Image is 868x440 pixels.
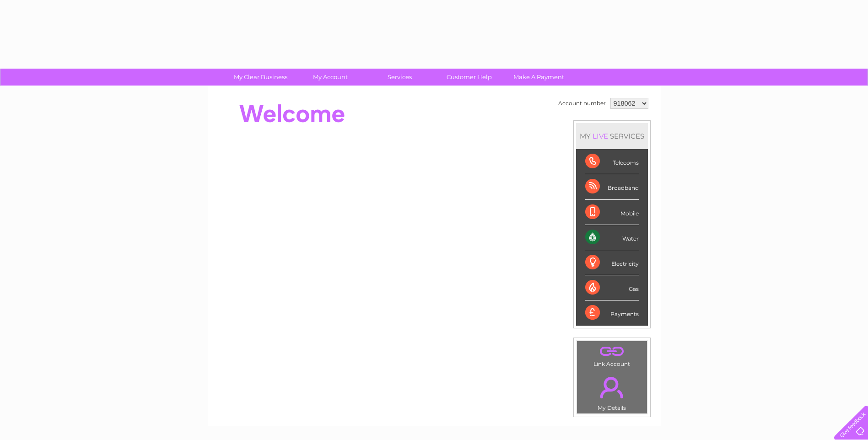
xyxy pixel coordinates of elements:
div: Gas [585,275,639,300]
td: My Details [577,369,647,414]
div: Water [585,225,639,250]
td: Account number [556,96,608,111]
td: Link Account [577,341,647,370]
a: . [579,371,645,403]
a: Services [362,69,437,86]
a: My Account [292,69,368,86]
div: Payments [585,300,639,325]
a: Make A Payment [501,69,577,86]
a: My Clear Business [223,69,298,86]
div: Telecoms [585,149,639,174]
div: LIVE [591,132,610,140]
div: Broadband [585,174,639,199]
div: Electricity [585,250,639,275]
a: . [579,343,645,360]
div: MY SERVICES [576,123,648,149]
div: Mobile [585,200,639,225]
a: Customer Help [431,69,507,86]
